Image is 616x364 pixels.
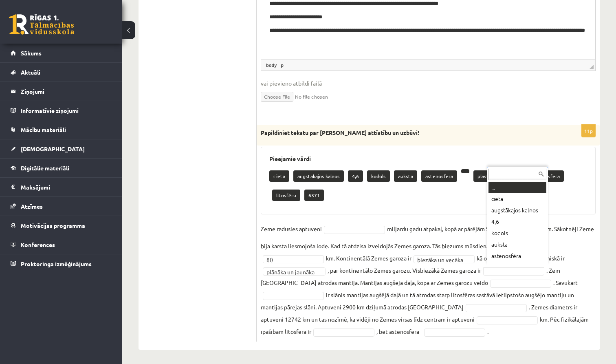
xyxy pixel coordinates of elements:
[488,216,546,227] div: 4,6
[8,8,326,65] body: Editor, wiswyg-editor-user-answer-47363803952640
[488,193,546,205] div: cieta
[488,205,546,216] div: augstākajos kalnos
[488,239,546,250] div: auksta
[488,182,546,193] div: ...
[488,250,546,262] div: astenosfēra
[488,227,546,239] div: kodols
